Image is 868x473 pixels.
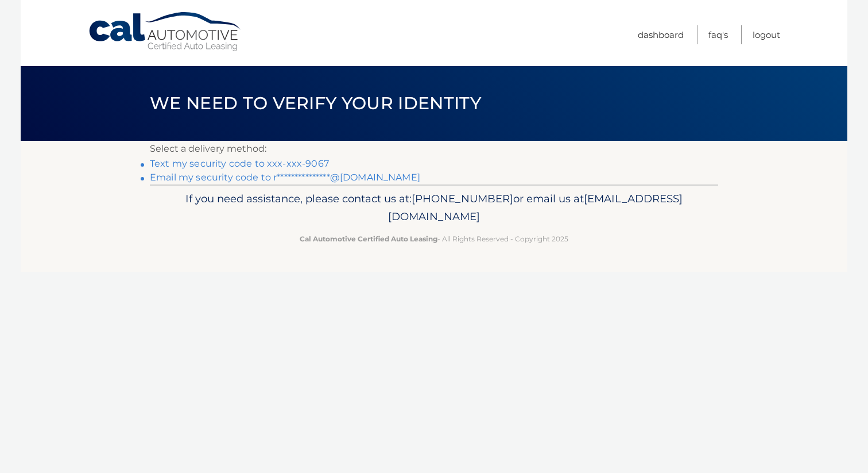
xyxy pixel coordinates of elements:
[708,25,728,44] a: FAQ's
[412,192,513,205] span: [PHONE_NUMBER]
[157,233,711,245] p: - All Rights Reserved - Copyright 2025
[638,25,684,44] a: Dashboard
[150,158,329,169] a: Text my security code to xxx-xxx-9067
[150,141,718,157] p: Select a delivery method:
[157,190,711,226] p: If you need assistance, please contact us at: or email us at
[88,11,243,52] a: Cal Automotive
[753,25,780,44] a: Logout
[150,93,481,114] span: We need to verify your identity
[300,234,437,243] strong: Cal Automotive Certified Auto Leasing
